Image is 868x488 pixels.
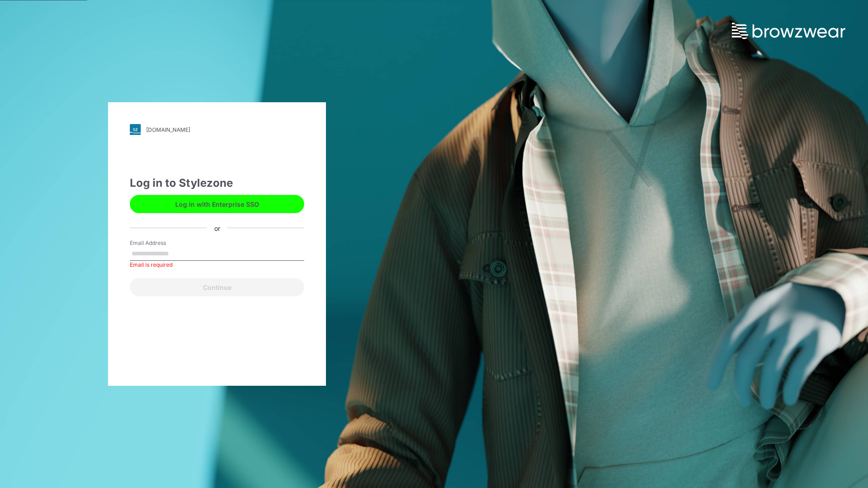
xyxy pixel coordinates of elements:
img: svg+xml;base64,PHN2ZyB3aWR0aD0iMjgiIGhlaWdodD0iMjgiIHZpZXdCb3g9IjAgMCAyOCAyOCIgZmlsbD0ibm9uZSIgeG... [130,124,141,135]
div: or [207,223,227,233]
img: browzwear-logo.73288ffb.svg [732,23,845,39]
div: [DOMAIN_NAME] [146,126,190,133]
div: Email is required [130,261,304,269]
a: [DOMAIN_NAME] [130,124,304,135]
div: Log in to Stylezone [130,175,304,191]
button: Log in with Enterprise SSO [130,195,304,213]
label: Email Address [130,239,193,247]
